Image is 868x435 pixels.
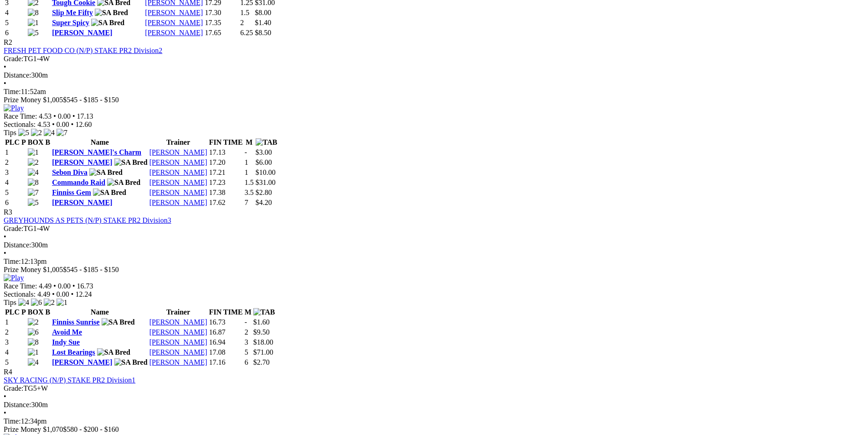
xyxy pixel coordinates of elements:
img: SA Bred [114,358,148,367]
img: 2 [28,158,39,167]
text: 1.5 [240,9,249,16]
td: 1 [5,318,26,327]
span: $31.00 [256,178,276,186]
span: $545 - $185 - $150 [63,266,119,273]
a: [PERSON_NAME] [145,9,203,16]
img: 2 [28,318,39,326]
span: • [52,121,55,128]
span: $10.00 [256,168,276,176]
span: Sectionals: [4,290,36,298]
span: $580 - $200 - $160 [63,425,119,433]
span: • [71,290,74,298]
th: FIN TIME [209,138,243,147]
img: SA Bred [89,168,123,177]
td: 4 [5,8,26,17]
td: 1 [5,148,26,157]
img: 6 [28,328,39,336]
div: TG1-4W [4,225,864,233]
span: 12.24 [75,290,92,298]
span: $2.80 [256,189,272,196]
div: Prize Money $1,005 [4,266,864,274]
a: [PERSON_NAME] [145,29,203,37]
text: 6.25 [240,29,253,37]
td: 6 [5,198,26,207]
span: R3 [4,208,12,216]
a: [PERSON_NAME] [149,189,207,196]
span: PLC [5,308,20,316]
span: Distance: [4,241,31,249]
th: Trainer [149,308,208,317]
td: 3 [5,338,26,347]
span: 16.73 [77,282,93,290]
span: • [4,249,6,257]
th: M [244,308,252,317]
span: $8.00 [255,9,271,16]
a: [PERSON_NAME] [145,19,203,26]
th: FIN TIME [209,308,243,317]
td: 4 [5,178,26,187]
img: 2 [44,299,55,307]
td: 2 [5,328,26,337]
span: Tips [4,129,16,136]
span: Grade: [4,384,24,392]
img: 5 [28,199,39,207]
div: 300m [4,71,864,79]
span: 4.53 [39,112,51,120]
img: 4 [18,299,29,307]
img: 4 [28,168,39,177]
img: TAB [253,308,275,316]
span: $545 - $185 - $150 [63,96,119,104]
th: Name [51,308,148,317]
img: 6 [31,299,42,307]
span: Sectionals: [4,121,36,128]
span: $9.50 [253,328,270,336]
text: 3.5 [245,189,254,196]
a: SKY RACING (N/P) STAKE PR2 Division1 [4,376,135,384]
span: • [4,79,6,87]
div: Prize Money $1,070 [4,425,864,434]
text: 2 [240,19,244,26]
a: [PERSON_NAME] [149,148,207,156]
img: 5 [18,129,29,137]
td: 17.21 [209,168,243,177]
div: 300m [4,401,864,409]
span: $1.40 [255,19,271,26]
text: 1.5 [245,178,254,186]
span: $71.00 [253,348,273,356]
img: TAB [256,138,277,147]
td: 5 [5,18,26,27]
a: GREYHOUNDS AS PETS (N/P) STAKE PR2 Division3 [4,216,171,224]
td: 16.87 [209,328,243,337]
div: 11:52am [4,88,864,96]
img: 8 [28,338,39,346]
img: 4 [28,358,39,367]
span: • [53,282,56,290]
text: 6 [245,358,248,366]
span: • [72,112,75,120]
span: • [4,63,6,71]
span: • [53,112,56,120]
a: Slip Me Fifty [52,9,93,16]
span: PLC [5,138,20,146]
text: 5 [245,348,248,356]
a: Indy Sue [52,338,80,346]
a: [PERSON_NAME]'s Charm [52,148,141,156]
span: R4 [4,368,12,376]
span: $3.00 [256,148,272,156]
text: 7 [245,199,248,206]
a: [PERSON_NAME] [149,168,207,176]
td: 17.23 [209,178,243,187]
img: 2 [31,129,42,137]
span: 0.00 [56,290,69,298]
span: BOX [28,138,44,146]
text: 3 [245,338,248,346]
td: 16.94 [209,338,243,347]
img: SA Bred [107,178,140,187]
td: 17.08 [209,348,243,357]
img: Play [4,274,24,282]
span: • [4,393,6,400]
td: 2 [5,158,26,167]
a: Commando Raid [52,178,105,186]
a: [PERSON_NAME] [149,199,207,206]
a: [PERSON_NAME] [52,158,112,166]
